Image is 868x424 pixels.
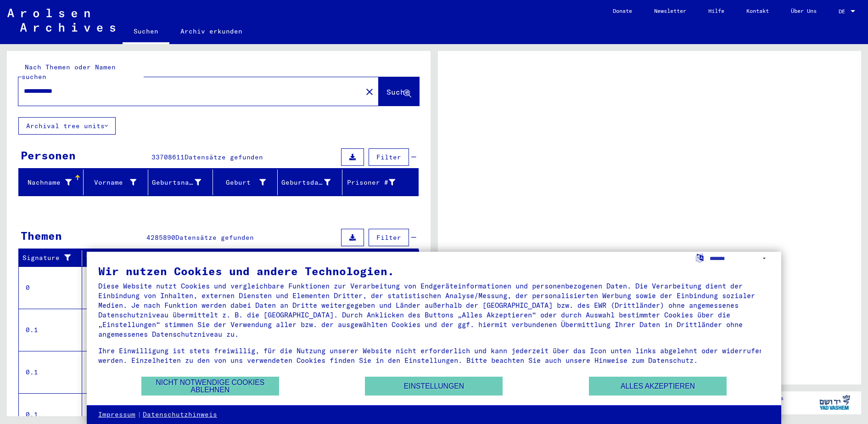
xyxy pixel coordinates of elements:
div: Wir nutzen Cookies und andere Technologien. [98,266,770,277]
button: Einstellungen [365,377,503,396]
div: Geburt‏ [217,178,266,187]
div: Geburtsdatum [281,178,330,187]
a: Impressum [98,410,135,419]
button: Clear [360,82,379,101]
div: Diese Website nutzt Cookies und vergleichbare Funktionen zur Verarbeitung von Endgeräteinformatio... [98,281,770,339]
mat-header-cell: Vorname [84,170,148,195]
mat-header-cell: Geburtsdatum [278,170,342,195]
mat-header-cell: Nachname [19,170,84,195]
label: Sprache auswählen [695,253,705,262]
span: Datensätze gefunden [175,233,254,242]
mat-icon: close [364,86,375,97]
div: Nachname [22,178,72,187]
div: Prisoner # [346,175,407,190]
div: Personen [21,147,76,164]
mat-header-cell: Prisoner # [342,170,418,195]
div: Vorname [87,178,136,187]
button: Archival tree units [18,117,116,135]
div: Nachname [22,175,83,190]
div: Signature [22,251,84,266]
span: DE [839,8,849,15]
span: 33708611 [151,153,185,161]
a: Datenschutzhinweis [143,410,217,419]
td: 0 [19,266,82,309]
div: Vorname [87,175,148,190]
div: Signature [22,253,75,263]
a: Suchen [123,20,169,44]
button: Alles akzeptieren [589,377,727,396]
td: 0.1 [19,351,82,393]
select: Sprache auswählen [710,252,770,265]
a: Archiv erkunden [169,20,253,42]
img: yv_logo.png [818,391,852,414]
mat-header-cell: Geburtsname [148,170,213,195]
button: Filter [369,148,409,166]
div: Prisoner # [346,178,395,187]
mat-header-cell: Geburt‏ [213,170,278,195]
span: Filter [376,153,401,161]
div: Geburtsname [152,175,213,190]
button: Nicht notwendige Cookies ablehnen [141,377,279,396]
span: 4285890 [146,233,175,242]
div: Geburtsdatum [281,175,342,190]
div: Themen [21,227,62,244]
div: Titel [86,251,410,266]
td: 0.1 [19,309,82,351]
button: Filter [369,229,409,246]
span: Datensätze gefunden [185,153,263,161]
div: Geburtsname [152,178,201,187]
img: Arolsen_neg.svg [7,9,115,32]
div: Geburt‏ [217,175,277,190]
div: Ihre Einwilligung ist stets freiwillig, für die Nutzung unserer Website nicht erforderlich und ka... [98,346,770,365]
span: Filter [376,233,401,242]
button: Suche [379,77,419,106]
span: Suche [386,87,409,96]
mat-label: Nach Themen oder Namen suchen [22,63,116,81]
div: Titel [86,254,401,263]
